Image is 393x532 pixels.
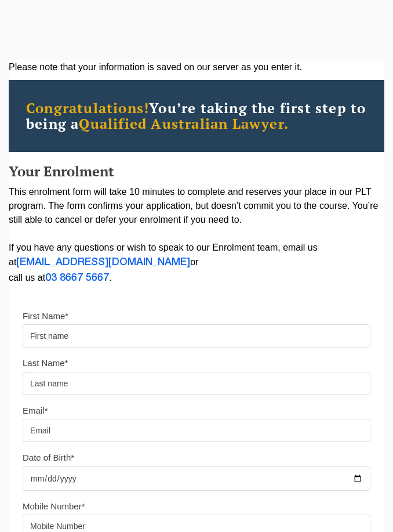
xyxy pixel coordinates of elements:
p: This enrolment form will take 10 minutes to complete and reserves your place in our PLT program. ... [9,185,384,286]
h2: Your Enrolment [9,164,384,179]
div: Please note that your information is saved on our server as you enter it. [9,60,384,74]
input: Email [23,419,370,442]
span: Qualified Australian Lawyer. [79,114,289,133]
label: Last Name* [23,357,68,369]
label: Date of Birth* [23,452,74,464]
label: Email* [23,405,48,417]
a: [EMAIL_ADDRESS][DOMAIN_NAME] [16,258,190,267]
h2: You’re taking the first step to being a [26,100,367,132]
a: 03 8667 5667 [45,273,109,283]
label: Mobile Number* [23,501,85,512]
input: Last name [23,372,370,395]
label: First Name* [23,310,68,322]
span: Congratulations! [26,99,149,117]
input: First name [23,324,370,348]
